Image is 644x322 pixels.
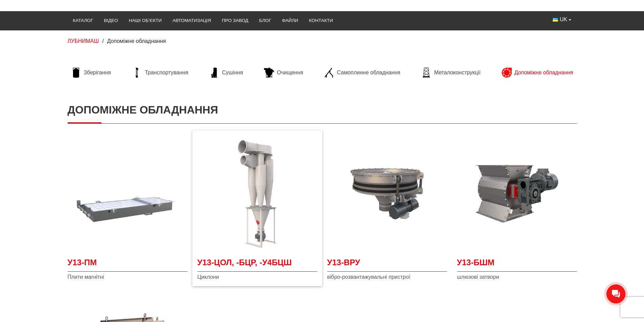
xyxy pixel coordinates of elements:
[68,38,99,44] a: ЛУБНИМАШ
[84,69,111,76] span: Зберігання
[107,38,166,44] span: Допоміжне обладнання
[321,68,404,78] a: Самоплинне обладнання
[197,273,317,281] span: Циклони
[277,13,304,28] a: Файли
[68,273,187,281] span: Плити магнітні
[206,68,246,78] a: Сушіння
[560,16,567,23] span: UK
[457,134,577,253] img: шлюзовий затвор
[99,13,124,28] a: Відео
[102,38,103,44] span: /
[128,68,192,78] a: Транспортування
[68,68,115,78] a: Зберігання
[216,13,254,28] a: Про завод
[327,257,447,272] a: У13-ВРУ
[254,13,277,28] a: Блог
[337,69,400,76] span: Самоплинне обладнання
[547,13,576,26] button: UK
[304,13,338,28] a: Контакти
[68,257,187,272] a: У13-ПМ
[434,69,480,76] span: Металоконструкції
[327,273,447,281] span: вібро-розвантажувальні пристрої
[68,13,99,28] a: Каталог
[277,69,303,76] span: Очищення
[553,18,558,22] img: Українська
[457,257,577,272] a: У13-БШМ
[145,69,188,76] span: Транспортування
[498,68,577,78] a: Допоміжне обладнання
[457,273,577,281] span: шлюзові затвори
[418,68,484,78] a: Металоконструкції
[261,68,307,78] a: Очищення
[515,69,573,76] span: Допоміжне обладнання
[222,69,243,76] span: Сушіння
[123,13,167,28] a: Наші об’єкти
[68,97,577,123] h1: Допоміжне обладнання
[167,13,216,28] a: Автоматизація
[197,257,317,272] a: У13-ЦОЛ, -БЦР, -У4БЦШ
